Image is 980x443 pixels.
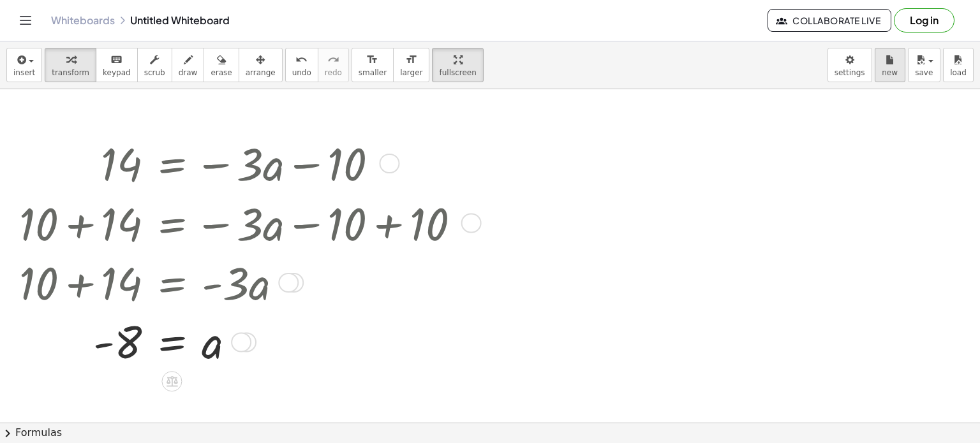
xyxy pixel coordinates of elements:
span: load [950,68,967,77]
button: Toggle navigation [15,10,36,31]
span: larger [400,68,422,77]
button: scrub [137,48,172,82]
button: save [908,48,940,82]
button: undoundo [285,48,318,82]
button: draw [172,48,205,82]
button: format_sizelarger [393,48,429,82]
button: insert [6,48,42,82]
span: smaller [359,68,387,77]
button: keyboardkeypad [96,48,138,82]
i: format_size [405,52,417,68]
button: new [875,48,905,82]
i: format_size [366,52,378,68]
span: save [915,68,933,77]
span: transform [52,68,89,77]
button: redoredo [318,48,349,82]
button: load [943,48,974,82]
button: fullscreen [432,48,483,82]
button: Collaborate Live [768,9,891,32]
span: erase [211,68,232,77]
button: settings [828,48,872,82]
span: Collaborate Live [778,15,880,26]
span: undo [292,68,311,77]
span: keypad [103,68,131,77]
span: redo [325,68,342,77]
span: arrange [246,68,276,77]
i: redo [327,52,339,68]
span: insert [13,68,35,77]
span: fullscreen [439,68,476,77]
span: new [882,68,898,77]
button: transform [45,48,96,82]
a: Whiteboards [51,14,115,27]
div: Apply the same math to both sides of the equation [161,371,182,391]
span: settings [835,68,865,77]
button: arrange [239,48,283,82]
i: keyboard [110,52,122,68]
i: undo [295,52,308,68]
button: Log in [894,8,954,33]
button: erase [204,48,239,82]
span: draw [179,68,198,77]
span: scrub [144,68,165,77]
button: format_sizesmaller [352,48,394,82]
